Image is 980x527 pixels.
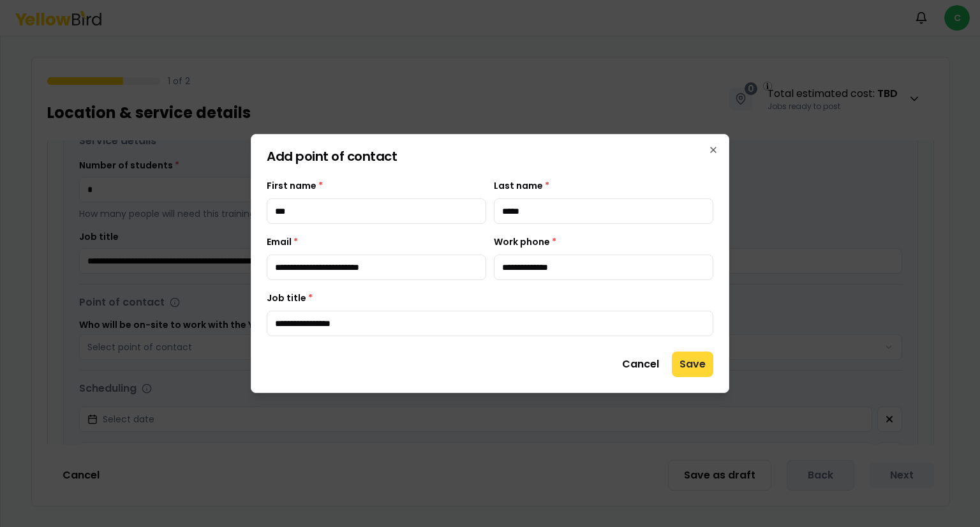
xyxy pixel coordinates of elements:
button: Save [672,352,713,377]
label: Work phone [494,235,556,248]
label: Last name [494,179,549,192]
label: First name [267,179,323,192]
label: Job title [267,292,313,304]
button: Cancel [614,352,667,377]
label: Email [267,235,298,248]
h2: Add point of contact [267,150,713,163]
